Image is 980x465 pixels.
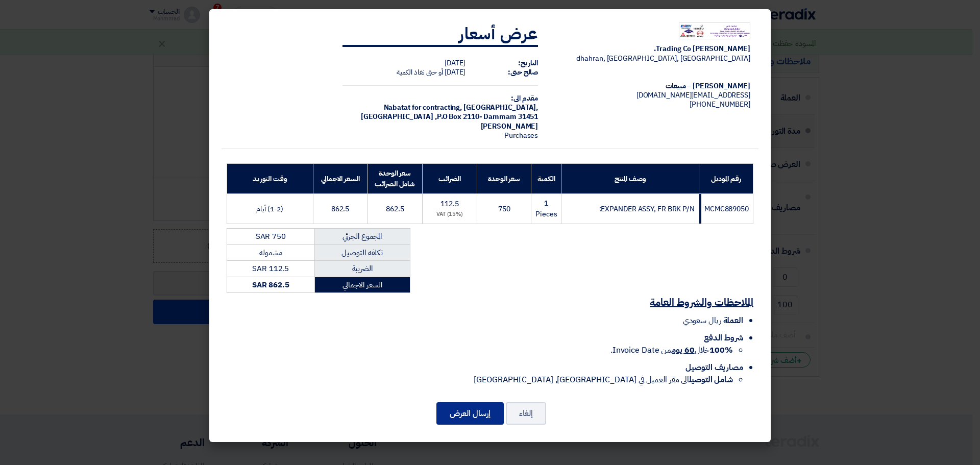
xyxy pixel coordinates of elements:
[576,53,750,64] span: dhahran, [GEOGRAPHIC_DATA], [GEOGRAPHIC_DATA]
[397,67,443,78] span: أو حتى نفاذ الكمية
[689,374,733,386] strong: شامل التوصيل
[227,164,313,194] th: وقت التوريد
[422,164,477,194] th: الضرائب
[685,361,743,374] span: مصاريف التوصيل
[367,164,422,194] th: سعر الوحدة شامل الضرائب
[535,198,557,219] span: 1 Pieces
[506,402,546,425] button: إلغاء
[314,277,410,293] td: السعر الاجمالي
[709,344,733,356] strong: 100%
[636,90,750,101] span: [EMAIL_ADDRESS][DOMAIN_NAME]
[436,402,504,425] button: إرسال العرض
[508,67,538,78] strong: صالح حتى:
[384,102,462,113] span: Nabatat for contracting,
[477,164,531,194] th: سعر الوحدة
[252,263,289,274] span: SAR 112.5
[481,121,538,132] span: [PERSON_NAME]
[690,99,750,110] span: [PHONE_NUMBER]
[314,261,410,277] td: الضريبة
[427,210,473,219] div: (15%) VAT
[227,229,315,245] td: SAR 750
[561,164,699,194] th: وصف المنتج
[386,204,404,214] span: 862.5
[259,247,282,258] span: مشموله
[531,164,561,194] th: الكمية
[504,130,538,141] span: Purchases
[498,204,510,214] span: 750
[511,93,538,104] strong: مقدم الى:
[440,199,459,209] span: 112.5
[459,21,538,46] strong: عرض أسعار
[699,164,753,194] th: رقم الموديل
[610,344,733,356] span: خلال من Invoice Date.
[704,332,743,344] span: شروط الدفع
[672,344,694,356] u: 60 يوم
[256,204,283,214] span: (1-2) أيام
[599,204,695,214] span: EXPANDER ASSY, FR BRK P/N:
[554,44,750,54] div: [PERSON_NAME] Trading Co.
[445,67,465,78] span: [DATE]
[554,82,750,91] div: [PERSON_NAME] – مبيعات
[699,194,753,224] td: MCMC889050
[331,204,350,214] span: 862.5
[683,314,721,327] span: ريال سعودي
[314,244,410,261] td: تكلفه التوصيل
[518,58,538,68] strong: التاريخ:
[679,22,750,40] img: Company Logo
[314,229,410,245] td: المجموع الجزئي
[723,314,743,327] span: العملة
[361,102,538,122] span: [GEOGRAPHIC_DATA], [GEOGRAPHIC_DATA] ,P.O Box 2110- Dammam 31451
[445,58,465,68] span: [DATE]
[252,279,289,290] strong: SAR 862.5
[227,374,733,386] li: الى مقر العميل في [GEOGRAPHIC_DATA], [GEOGRAPHIC_DATA]
[313,164,367,194] th: السعر الاجمالي
[650,295,753,310] u: الملاحظات والشروط العامة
